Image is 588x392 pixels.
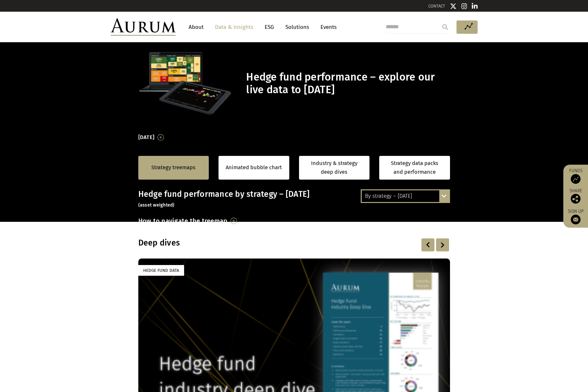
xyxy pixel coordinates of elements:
[567,189,585,204] div: Share
[567,209,585,224] a: Sign up
[439,20,452,33] input: Submit
[567,168,585,184] a: Funds
[151,163,195,172] a: Strategy treemaps
[138,189,450,209] h3: Hedge fund performance by strategy – [DATE]
[472,3,478,9] img: Linkedin icon
[282,21,312,33] a: Solutions
[138,133,155,142] h3: [DATE]
[461,3,467,9] img: Instagram icon
[212,21,256,33] a: Data & Insights
[571,194,581,204] img: Share this post
[138,202,175,208] small: (asset weighted)
[226,163,282,172] a: Animated bubble chart
[138,215,228,226] h3: How to navigate the treemap
[111,18,176,36] img: Aurum
[571,215,581,224] img: Sign up to our newsletter
[299,156,370,180] a: Industry & strategy deep dives
[185,21,207,33] a: About
[571,174,581,184] img: Access Funds
[450,3,457,9] img: Twitter icon
[428,4,445,8] a: CONTACT
[379,156,450,180] a: Strategy data packs and performance
[138,238,366,248] h3: Deep dives
[138,265,184,276] div: Hedge Fund Data
[317,21,337,33] a: Events
[261,21,277,33] a: ESG
[246,71,448,96] h1: Hedge fund performance – explore our live data to [DATE]
[362,190,449,202] div: By strategy – [DATE]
